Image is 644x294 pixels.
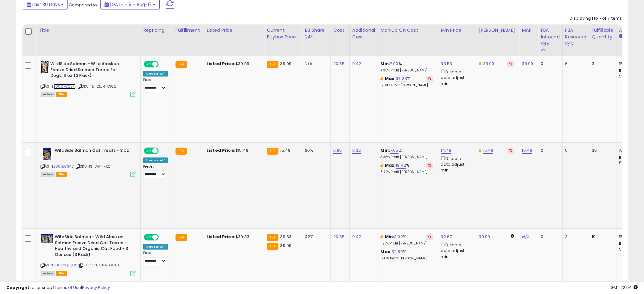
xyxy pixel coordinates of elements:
[55,148,132,155] b: WildSide Salmon Cat Treats - 3 oz
[305,27,328,40] div: BB Share 24h.
[305,234,326,240] div: 42%
[380,241,433,246] p: 1.93% Profit [PERSON_NAME]
[378,24,438,56] th: The percentage added to the cost of goods (COGS) that forms the calculator for Min & Max prices.
[267,61,278,68] small: FBA
[592,27,614,40] div: Fulfillable Quantity
[380,163,433,174] div: %
[41,148,136,177] div: ASIN:
[565,234,584,240] div: 3
[39,27,138,34] div: Title
[75,164,112,169] span: | SKU: JS-LVFT-XXQT
[394,234,403,240] a: 3.02
[333,234,345,240] a: 20.85
[565,148,584,153] div: 5
[267,27,299,40] div: Current Buybox Price
[352,147,361,154] a: 0.32
[541,27,560,47] div: FBA inbound Qty
[522,61,533,67] a: 39.99
[396,162,406,169] a: 19.42
[175,234,187,241] small: FBA
[143,71,168,77] div: Amazon AI *
[54,84,76,89] a: B000PCC3KI
[610,284,638,291] span: 2025-09-17 22:04 GMT
[158,235,168,240] span: OFF
[143,251,168,265] div: Preset:
[441,147,451,154] a: 14.48
[207,61,235,67] b: Listed Price:
[479,27,516,34] div: [PERSON_NAME]
[541,234,558,240] div: 0
[441,234,452,240] a: 32.67
[333,147,342,154] a: 6.95
[207,147,235,153] b: Listed Price:
[77,84,116,89] span: | SKU: TD-QLLH-X3CQ
[207,27,261,34] div: Listed Price
[380,61,433,73] div: %
[541,148,558,153] div: 0
[41,148,53,160] img: 51pT9UvSLVL._SL40_.jpg
[441,68,471,87] div: Disable auto adjust min
[69,2,98,8] span: Compared to:
[56,92,67,97] span: FBA
[380,256,433,261] p: 17.13% Profit [PERSON_NAME]
[390,147,399,154] a: 7.05
[143,164,168,179] div: Preset:
[541,61,558,67] div: 0
[207,234,235,240] b: Listed Price:
[56,172,67,177] span: FBA
[385,162,396,168] b: Max:
[380,234,433,246] div: %
[158,62,168,67] span: OFF
[380,155,433,159] p: 3.38% Profit [PERSON_NAME]
[78,263,119,268] span: | SKU: ON-9TFR-GCXH
[54,284,81,291] a: Terms of Use
[441,61,452,67] a: 33.53
[55,234,132,259] b: WildSide Salmon - Wild Alaskan Salmon Freeze Dried Cat Treats - Healthy and Organic Cat Food - 3 ...
[143,244,168,250] div: Amazon AI *
[280,243,291,249] span: 39.99
[333,27,347,34] div: Cost
[380,249,392,255] b: Max:
[380,249,433,261] div: %
[380,76,433,88] div: %
[352,27,375,40] div: Additional Cost
[592,148,611,153] div: 36
[592,234,611,240] div: 19
[565,27,586,47] div: FBA Reserved Qty
[380,27,435,34] div: Markup on Cost
[441,155,471,173] div: Disable auto adjust min
[441,241,471,260] div: Disable auto adjust min
[352,234,361,240] a: 0.42
[619,34,623,39] small: Amazon Fees.
[305,61,326,67] div: N/A
[267,234,278,241] small: FBA
[54,263,77,268] a: B00K6QKQOS
[385,76,396,82] b: Max:
[144,235,152,240] span: ON
[392,249,403,255] a: 32.85
[380,148,433,159] div: %
[267,243,278,250] small: FBA
[592,61,611,67] div: 3
[143,157,168,163] div: Amazon AI *
[305,148,326,153] div: 60%
[50,61,127,80] b: WildSide Salmon - Wild Alaskan Freeze Dried Salmon Treats for Dogs, 3 oz (3 Pack)
[175,61,187,68] small: FBA
[522,147,532,154] a: 15.49
[396,76,407,82] a: 33.33
[144,148,152,153] span: ON
[483,147,494,154] a: 15.49
[280,147,290,153] span: 15.49
[41,61,136,96] div: ASIN:
[280,61,291,67] span: 39.99
[207,234,259,240] div: $39.33
[479,234,490,240] a: 39.99
[380,68,433,73] p: 4.35% Profit [PERSON_NAME]
[207,61,259,67] div: $39.99
[143,78,168,92] div: Preset:
[380,61,390,67] b: Min:
[110,1,152,8] span: [DATE]-19 - Aug-17
[570,16,622,22] div: Displaying 1 to 7 of 7 items
[41,234,53,244] img: 61RJccvTFKL._SL40_.jpg
[380,147,390,153] b: Min:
